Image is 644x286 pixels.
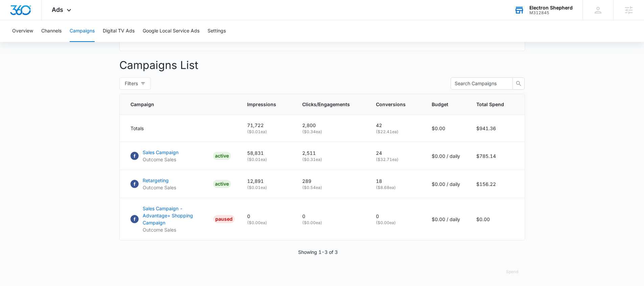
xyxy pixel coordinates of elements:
p: ( $0.54 ea) [302,185,360,191]
p: ( $0.01 ea) [247,129,286,135]
p: Campaigns List [119,57,525,73]
td: $941.36 [468,115,525,142]
a: FacebookRetargetingOutcome SalesACTIVE [130,177,231,191]
button: Campaigns [70,20,95,42]
a: FacebookSales Campaign - Advantage+ Shopping CampaignOutcome SalesPAUSED [130,205,231,233]
button: Google Local Service Ads [143,20,199,42]
p: ( $0.31 ea) [302,157,360,163]
p: 289 [302,177,360,185]
input: Search Campaigns [455,80,503,87]
div: account id [529,10,573,15]
span: Ads [52,6,63,13]
td: $785.14 [468,142,525,170]
div: account name [529,5,573,10]
div: ACTIVE [213,152,231,160]
p: 0 [302,213,360,220]
span: Filters [125,80,138,87]
span: Budget [432,101,450,108]
td: $0.00 [468,198,525,240]
img: Facebook [130,180,139,188]
button: Channels [41,20,62,42]
p: 0 [376,213,415,220]
a: FacebookSales CampaignOutcome SalesACTIVE [130,149,231,163]
p: 42 [376,122,415,129]
div: PAUSED [213,215,235,223]
button: Overview [12,20,33,42]
p: 18 [376,177,415,185]
img: Facebook [130,152,139,160]
p: ( $0.01 ea) [247,157,286,163]
p: 2,511 [302,149,360,157]
button: Digital TV Ads [103,20,135,42]
p: ( $0.01 ea) [247,185,286,191]
span: Clicks/Engagements [302,101,350,108]
button: Settings [208,20,226,42]
p: Sales Campaign - Advantage+ Shopping Campaign [143,205,211,226]
p: Showing 1-3 of 3 [298,248,338,256]
p: ( $0.00 ea) [247,220,286,226]
p: 12,891 [247,177,286,185]
p: Retargeting [143,177,176,184]
span: Total Spend [476,101,504,108]
span: search [513,81,524,86]
p: $0.00 [432,125,460,132]
p: Sales Campaign [143,149,178,156]
p: Outcome Sales [143,184,176,191]
p: 24 [376,149,415,157]
p: 71,722 [247,122,286,129]
p: 58,831 [247,149,286,157]
div: ACTIVE [213,180,231,188]
p: Outcome Sales [143,156,178,163]
p: ( $8.68 ea) [376,185,415,191]
td: $156.22 [468,170,525,198]
p: 2,800 [302,122,360,129]
p: ( $22.41 ea) [376,129,415,135]
p: $0.00 / daily [432,216,460,223]
img: Facebook [130,215,139,223]
button: search [512,77,525,90]
p: $0.00 / daily [432,181,460,188]
p: $0.00 / daily [432,152,460,160]
span: Campaign [130,101,221,108]
p: ( $0.34 ea) [302,129,360,135]
div: Totals [130,125,231,132]
p: ( $0.00 ea) [376,220,415,226]
span: Impressions [247,101,276,108]
span: Conversions [376,101,406,108]
p: Outcome Sales [143,226,211,233]
p: 0 [247,213,286,220]
p: ( $0.00 ea) [302,220,360,226]
button: Spend [499,264,525,280]
button: Filters [119,77,151,90]
p: ( $32.71 ea) [376,157,415,163]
